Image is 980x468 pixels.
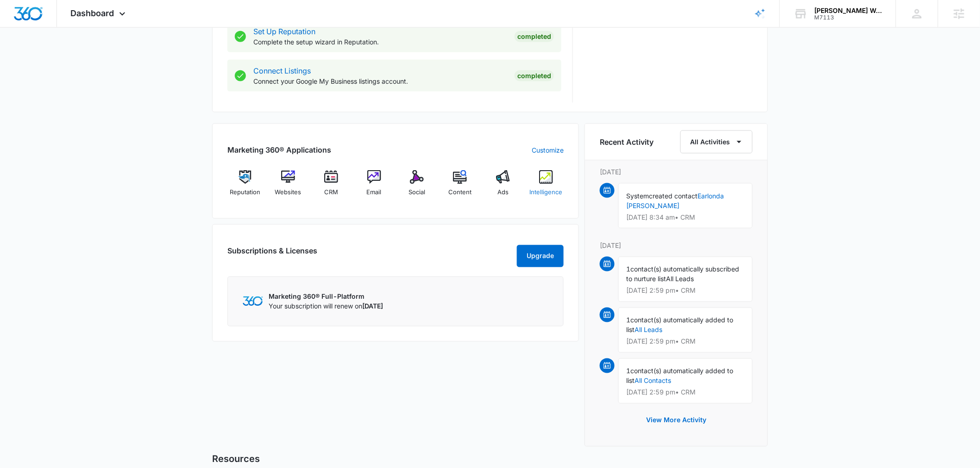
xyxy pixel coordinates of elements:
span: System [626,192,649,200]
span: All Leads [666,275,694,283]
a: Content [442,170,478,203]
span: Content [448,188,471,197]
button: All Activities [680,130,753,154]
a: Set Up Reputation [253,27,315,36]
span: 1 [626,316,630,324]
div: Completed [515,31,554,42]
div: account name [815,7,882,14]
a: Connect Listings [253,66,311,75]
span: 1 [626,265,630,273]
p: Marketing 360® Full-Platform [269,292,383,302]
p: [DATE] 8:34 am • CRM [626,214,745,221]
h6: Recent Activity [600,136,653,148]
p: [DATE] 2:59 pm • CRM [626,339,745,345]
p: [DATE] [600,167,753,177]
a: Reputation [227,170,263,203]
a: All Contacts [634,377,671,385]
span: CRM [324,188,338,197]
a: Email [356,170,392,203]
p: [DATE] [600,240,753,250]
span: Websites [275,188,302,197]
button: Upgrade [517,245,564,267]
h2: Subscriptions & Licenses [227,245,317,264]
span: contact(s) automatically added to list [626,367,733,385]
a: Customize [532,145,564,155]
div: Completed [515,70,554,81]
p: [DATE] 2:59 pm • CRM [626,288,745,294]
span: Intelligence [529,188,562,197]
p: [DATE] 2:59 pm • CRM [626,389,745,396]
a: Ads [485,170,521,203]
span: Ads [497,188,509,197]
img: Marketing 360 Logo [243,296,263,306]
button: View More Activity [637,409,716,431]
span: 1 [626,367,630,375]
span: contact(s) automatically subscribed to nurture list [626,265,739,283]
a: CRM [314,170,349,203]
span: created contact [649,192,697,200]
span: Dashboard [71,8,114,18]
h5: Resources [212,452,768,466]
a: All Leads [634,326,662,334]
span: contact(s) automatically added to list [626,316,733,334]
span: [DATE] [362,302,383,310]
p: Complete the setup wizard in Reputation. [253,37,507,47]
a: Intelligence [528,170,564,203]
a: Websites [270,170,306,203]
div: account id [815,14,882,21]
p: Connect your Google My Business listings account. [253,76,507,86]
span: Email [367,188,382,197]
p: Your subscription will renew on [269,302,383,311]
h2: Marketing 360® Applications [227,144,331,155]
a: Social [399,170,435,203]
span: Social [408,188,425,197]
span: Reputation [230,188,260,197]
